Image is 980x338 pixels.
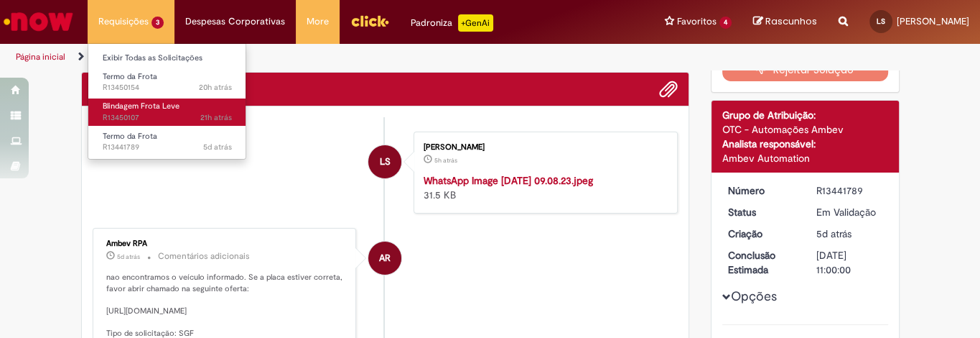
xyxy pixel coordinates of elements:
span: 5d atrás [117,252,140,261]
div: OTC - Automações Ambev [722,122,888,137]
span: Termo da Frota [103,131,157,142]
div: Grupo de Atribuição: [722,108,888,122]
div: R13441789 [816,183,883,198]
time: 26/08/2025 18:08:39 [199,82,232,93]
p: +GenAi [458,14,493,32]
span: 21h atrás [200,112,232,123]
div: Ambev RPA [106,239,345,248]
a: Aberto R13450154 : Termo da Frota [88,69,246,96]
span: Requisições [98,14,149,29]
span: Rascunhos [765,14,817,28]
a: Aberto R13450107 : Blindagem Frota Leve [88,99,246,125]
span: 5d atrás [816,227,851,240]
span: Despesas Corporativas [185,14,285,29]
dt: Conclusão Estimada [717,248,806,277]
div: Laysa Silva Sousa [368,145,401,178]
a: Rascunhos [753,15,817,29]
time: 23/08/2025 10:47:27 [203,142,232,152]
dt: Número [717,183,806,198]
time: 27/08/2025 09:09:47 [434,156,457,165]
a: Página inicial [16,51,65,63]
span: Blindagem Frota Leve [103,101,179,111]
span: AR [379,241,391,275]
time: 26/08/2025 17:55:03 [200,112,232,123]
span: 3 [151,17,164,29]
span: 5d atrás [203,142,232,152]
span: 4 [719,17,732,29]
span: R13441789 [103,142,232,153]
a: Exibir Todas as Solicitações [88,50,246,66]
div: Analista responsável: [722,137,888,151]
div: Em Validação [816,205,883,219]
time: 23/08/2025 10:54:05 [117,252,140,261]
span: [PERSON_NAME] [897,15,969,27]
a: Aberto R13441789 : Termo da Frota [88,129,246,155]
span: R13450107 [103,112,232,124]
time: 23/08/2025 10:47:26 [816,227,851,240]
small: Comentários adicionais [158,250,250,262]
ul: Trilhas de página [11,44,643,70]
span: LS [380,145,391,179]
div: [PERSON_NAME] [424,143,663,152]
span: Favoritos [677,14,717,29]
div: 31.5 KB [424,173,663,202]
div: [DATE] 11:00:00 [816,248,883,277]
span: More [307,14,329,29]
div: Ambev Automation [722,151,888,165]
span: LS [877,17,885,26]
img: ServiceNow [1,7,75,36]
a: WhatsApp Image [DATE] 09.08.23.jpeg [424,174,593,187]
div: Padroniza [411,14,493,32]
dt: Status [717,205,806,219]
span: 5h atrás [434,156,457,165]
div: Ambev RPA [368,242,401,275]
ul: Requisições [88,43,246,160]
span: 20h atrás [199,82,232,93]
img: click_logo_yellow_360x200.png [350,10,389,32]
span: Termo da Frota [103,71,157,82]
button: Adicionar anexos [659,80,678,99]
div: 23/08/2025 10:47:26 [816,227,883,241]
dt: Criação [717,227,806,241]
span: R13450154 [103,82,232,93]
